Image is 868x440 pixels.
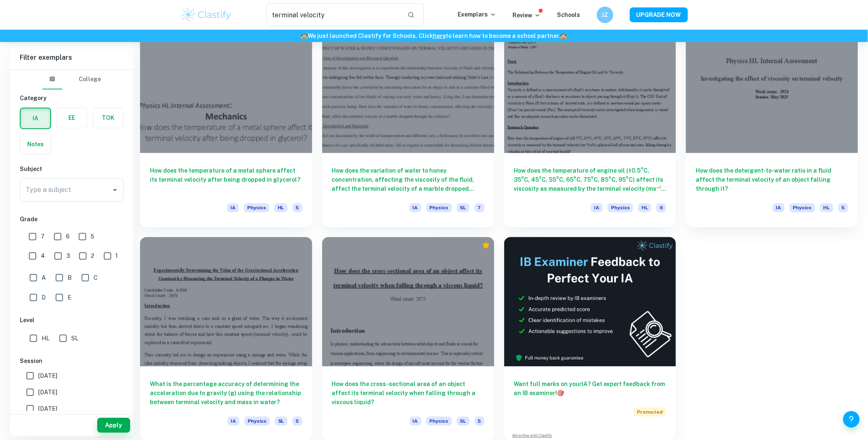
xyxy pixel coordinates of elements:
span: SL [275,417,288,426]
h6: Want full marks on your IA ? Get expert feedback from an IB examiner! [514,379,667,398]
a: here [433,33,446,39]
button: JZ [597,7,613,23]
a: What is the percentage accuracy of determining the acceleration due to gravity (g) using the rela... [140,237,312,440]
h6: How does the cross-sectional area of an object affect its terminal velocity when falling through ... [332,379,484,407]
span: 5 [292,417,302,426]
a: How does the detergent-to-water ratio in a fluid affect the terminal velocity of an object fallin... [686,24,858,227]
span: 7 [41,232,44,241]
span: 5 [838,203,848,212]
h6: Session [20,356,124,365]
span: 3 [66,251,70,260]
span: Promoted [634,407,666,417]
span: Physics [244,203,269,212]
span: C [94,273,98,282]
button: Apply [97,418,130,433]
a: How does the cross-sectional area of an object affect its terminal velocity when falling through ... [322,237,494,440]
span: [DATE] [38,404,57,413]
span: A [42,273,46,282]
a: Want full marks on yourIA? Get expert feedback from an IB examiner!PromotedAdvertise with Clastify [504,237,676,440]
a: Advertise with Clastify [512,433,552,438]
span: 6 [66,232,70,241]
h6: How does the variation of water to honey concentration, affecting the viscosity of the fluid, aff... [332,166,484,193]
span: 5 [292,203,302,212]
span: [DATE] [38,371,57,380]
a: How does the temperature of engine oil (±0.5°C, 35°C, 45°C, 55°C, 65°C, 75°C, 85°C, 95°C) affect ... [504,24,676,227]
button: IB [42,70,62,89]
h6: JZ [600,10,610,19]
h6: Filter exemplars [10,46,133,69]
span: E [68,293,71,302]
img: Thumbnail [504,237,676,366]
button: EE [56,108,87,128]
a: How does the temperature of a metal sphere affect its terminal velocity after being dropped in gl... [140,24,312,227]
span: IA [773,203,785,212]
span: IA [591,203,603,212]
span: 6 [656,203,666,212]
span: 4 [41,251,45,260]
h6: Level [20,316,124,325]
span: 5 [475,417,484,426]
p: Review [513,11,541,20]
button: College [79,70,101,89]
span: Physics [608,203,633,212]
span: 1 [116,251,118,260]
span: Physics [426,417,452,426]
span: [DATE] [38,388,57,397]
span: 7 [475,203,484,212]
span: IA [227,417,239,426]
button: Notes [20,134,51,154]
span: HL [274,203,288,212]
button: UPGRADE NOW [630,7,688,22]
h6: How does the detergent-to-water ratio in a fluid affect the terminal velocity of an object fallin... [696,166,848,193]
span: HL [820,203,833,212]
button: TOK [93,108,123,128]
span: SL [457,203,470,212]
h6: We just launched Clastify for Schools. Click to learn how to become a school partner. [2,31,866,40]
span: Physics [790,203,815,212]
h6: Subject [20,164,124,173]
input: Search for any exemplars... [267,3,401,26]
h6: How does the temperature of a metal sphere affect its terminal velocity after being dropped in gl... [150,166,302,193]
span: 🏫 [301,33,308,39]
span: B [68,273,72,282]
h6: How does the temperature of engine oil (±0.5°C, 35°C, 45°C, 55°C, 65°C, 75°C, 85°C, 95°C) affect ... [514,166,667,193]
span: SL [457,417,470,426]
span: 🏫 [560,33,567,39]
span: IA [409,203,421,212]
span: 2 [91,251,94,260]
span: SL [71,334,78,343]
button: IA [21,108,50,128]
span: Physics [244,417,270,426]
div: Premium [482,241,490,249]
h6: Category [20,94,124,103]
p: Exemplars [458,10,496,19]
div: Filter type choice [42,70,101,89]
span: 🎯 [557,390,564,396]
span: 5 [91,232,94,241]
span: IA [227,203,239,212]
span: IA [409,417,421,426]
h6: Grade [20,215,124,224]
span: HL [638,203,651,212]
span: Physics [426,203,452,212]
button: Help and Feedback [843,411,860,428]
a: Schools [557,12,580,18]
button: Open [109,184,121,196]
span: D [42,293,46,302]
img: Clastify logo [180,7,233,23]
span: HL [42,334,49,343]
h6: What is the percentage accuracy of determining the acceleration due to gravity (g) using the rela... [150,379,302,407]
a: How does the variation of water to honey concentration, affecting the viscosity of the fluid, aff... [322,24,494,227]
